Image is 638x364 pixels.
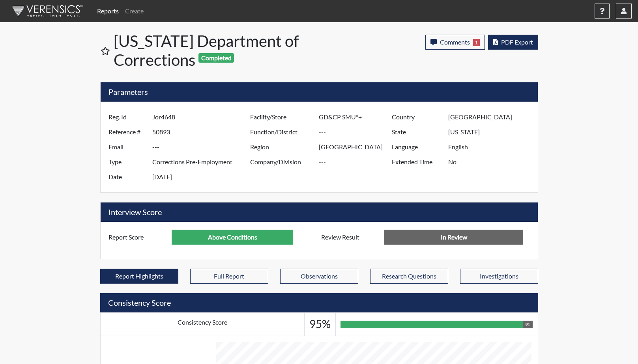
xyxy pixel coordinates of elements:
h5: Parameters [101,82,538,102]
button: Research Questions [370,269,448,284]
input: --- [152,110,252,124]
input: --- [448,139,535,154]
label: Type [103,154,152,169]
input: --- [152,124,252,139]
input: --- [319,124,394,139]
button: Full Report [190,269,268,284]
span: PDF Export [501,38,533,46]
span: Completed [198,53,234,63]
label: Company/Division [244,154,319,169]
input: No Decision [384,230,523,245]
label: Report Score [103,230,172,245]
input: --- [448,124,535,139]
input: --- [448,154,535,169]
input: --- [152,169,252,184]
button: Investigations [460,269,538,284]
label: Review Result [315,230,385,245]
label: Country [386,110,448,124]
input: --- [319,110,394,124]
input: --- [152,139,252,154]
input: --- [152,154,252,169]
a: Create [122,3,147,19]
h5: Consistency Score [100,293,538,312]
h5: Interview Score [101,202,538,222]
button: Report Highlights [100,269,178,284]
td: Consistency Score [100,313,305,336]
label: Language [386,139,448,154]
input: --- [319,154,394,169]
div: 95 [523,321,533,328]
h1: [US_STATE] Department of Corrections [114,32,320,69]
input: --- [448,110,535,124]
label: Extended Time [386,154,448,169]
label: Reference # [103,124,152,139]
input: --- [172,230,293,245]
label: Region [244,139,319,154]
button: PDF Export [488,35,538,50]
label: Date [103,169,152,184]
label: Reg. Id [103,110,152,124]
a: Reports [94,3,122,19]
label: Function/District [244,124,319,139]
span: 1 [473,39,480,46]
label: Facility/Store [244,110,319,124]
button: Comments1 [425,35,485,50]
button: Observations [280,269,358,284]
h3: 95% [309,318,331,331]
label: Email [103,139,152,154]
label: State [386,124,448,139]
span: Comments [440,38,470,46]
input: --- [319,139,394,154]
